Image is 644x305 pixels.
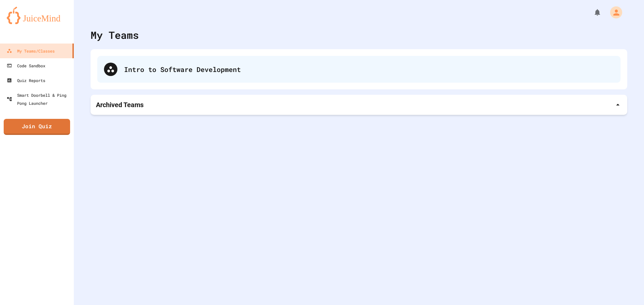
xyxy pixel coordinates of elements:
[124,64,614,74] div: Intro to Software Development
[7,7,67,24] img: logo-orange.svg
[603,5,624,20] div: My Account
[4,119,70,135] a: Join Quiz
[581,7,603,18] div: My Notifications
[97,56,621,83] div: Intro to Software Development
[96,100,144,109] p: Archived Teams
[7,62,45,70] div: Code Sandbox
[91,27,139,43] div: My Teams
[7,91,71,107] div: Smart Doorbell & Ping Pong Launcher
[7,47,55,55] div: My Teams/Classes
[7,76,45,84] div: Quiz Reports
